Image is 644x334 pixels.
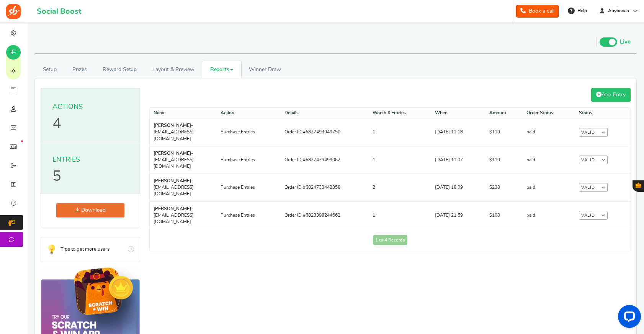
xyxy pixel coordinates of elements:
[6,4,21,19] img: Social Boost
[369,146,431,173] td: 1
[281,201,369,229] td: Order ID #6823398244662
[369,118,431,146] td: 1
[620,38,631,46] span: Live
[523,201,575,229] td: paid
[154,206,191,211] b: [PERSON_NAME]
[575,108,631,118] th: Status
[605,8,632,14] span: Auybovan
[21,140,23,142] em: New
[281,146,369,173] td: Order ID #6827479499062
[281,174,369,201] td: Order ID #6824733442358
[52,169,61,184] p: 5
[52,156,80,163] span: Entries
[523,108,575,118] th: Order Status
[485,201,523,229] td: $100
[523,174,575,201] td: paid
[485,146,523,173] td: $119
[579,128,608,137] a: Valid
[154,178,191,183] b: [PERSON_NAME]
[369,108,431,118] th: Worth # Entries
[636,182,641,188] span: Gratisfaction
[633,180,644,192] button: Gratisfaction
[217,118,281,146] td: Purchase Entries
[565,5,591,17] a: Help
[523,146,575,173] td: paid
[485,118,523,146] td: $119
[52,104,83,110] span: Actions
[575,8,587,14] span: Help
[37,7,81,16] h1: Social Boost
[202,61,241,78] a: Reports
[150,174,217,201] td: - [EMAIL_ADDRESS][DOMAIN_NAME]
[150,118,217,146] td: - [EMAIL_ADDRESS][DOMAIN_NAME]
[217,146,281,173] td: Purchase Entries
[579,211,608,220] a: Valid
[41,237,140,262] a: Go
[217,108,281,118] th: Action
[154,123,191,128] b: [PERSON_NAME]
[431,118,485,146] td: [DATE] 11:18
[579,156,608,164] a: Valid
[431,174,485,201] td: [DATE] 18:09
[612,302,644,334] iframe: LiveChat chat widget
[150,108,217,118] th: Name
[65,61,95,78] a: Prizes
[35,61,65,78] a: Setup
[150,146,217,173] td: - [EMAIL_ADDRESS][DOMAIN_NAME]
[431,146,485,173] td: [DATE] 11:07
[431,108,485,118] th: When
[369,201,431,229] td: 1
[52,117,61,131] p: 4
[150,201,217,229] td: - [EMAIL_ADDRESS][DOMAIN_NAME]
[95,61,144,78] a: Reward Setup
[579,183,608,192] a: Valid
[431,201,485,229] td: [DATE] 21:59
[217,174,281,201] td: Purchase Entries
[281,108,369,118] th: Details
[145,61,202,78] a: Layout & Preview
[217,201,281,229] td: Purchase Entries
[516,5,559,18] a: Book a call
[154,151,191,156] b: [PERSON_NAME]
[369,174,431,201] td: 2
[485,108,523,118] th: Amount
[485,174,523,201] td: $238
[56,203,124,217] a: Download
[591,88,631,102] a: Add Entry
[249,66,281,74] span: Winner Draw
[523,118,575,146] td: paid
[281,118,369,146] td: Order ID #6827493949750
